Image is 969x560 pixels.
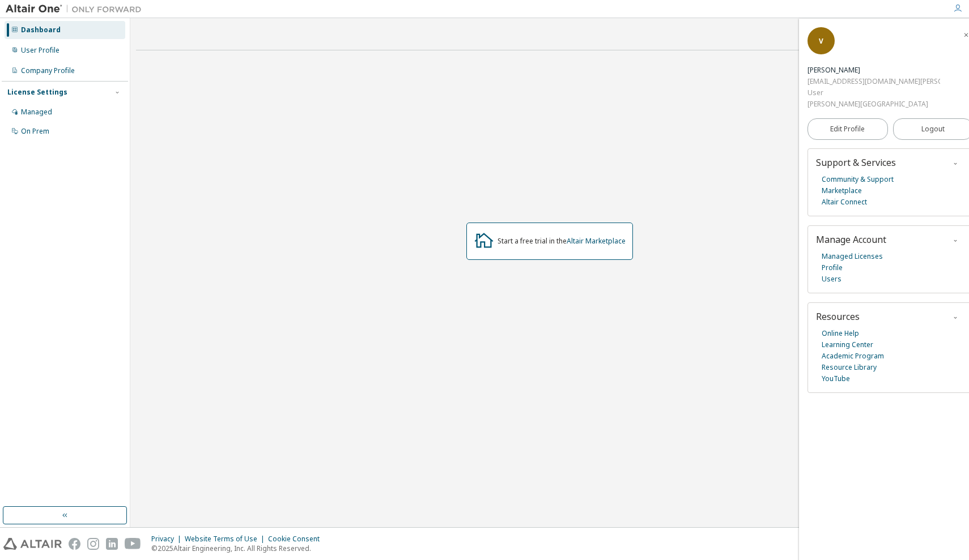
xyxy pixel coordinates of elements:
span: Logout [921,123,945,135]
span: V [819,36,823,46]
div: [EMAIL_ADDRESS][DOMAIN_NAME][PERSON_NAME] [807,76,940,87]
div: User [807,87,940,99]
a: Learning Center [822,339,873,350]
a: Users [822,273,841,285]
img: instagram.svg [87,538,99,550]
div: Valentine Donsimoni [807,65,940,76]
div: Website Terms of Use [185,535,268,544]
div: Start a free trial in the [498,237,626,246]
a: Community & Support [822,174,894,185]
span: Edit Profile [830,125,865,134]
div: [PERSON_NAME][GEOGRAPHIC_DATA] [807,99,940,110]
a: YouTube [822,373,850,384]
span: Resources [816,310,860,323]
div: Managed [21,108,52,117]
a: Marketplace [822,185,862,196]
span: Manage Account [816,233,886,246]
a: Edit Profile [807,118,888,140]
img: youtube.svg [125,538,141,550]
div: Privacy [151,535,185,544]
p: © 2025 Altair Engineering, Inc. All Rights Reserved. [151,544,326,553]
img: Altair One [6,3,147,15]
span: Support & Services [816,156,896,169]
img: facebook.svg [69,538,80,550]
a: Altair Marketplace [567,236,626,246]
a: Profile [822,262,843,273]
div: License Settings [7,88,67,97]
div: On Prem [21,127,49,136]
a: Academic Program [822,350,884,362]
a: Online Help [822,328,859,339]
div: Company Profile [21,66,75,75]
a: Managed Licenses [822,251,883,262]
div: Cookie Consent [268,535,326,544]
a: Altair Connect [822,196,867,208]
img: altair_logo.svg [3,538,62,550]
div: Dashboard [21,25,61,35]
a: Resource Library [822,362,877,373]
img: linkedin.svg [106,538,118,550]
div: User Profile [21,46,59,55]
